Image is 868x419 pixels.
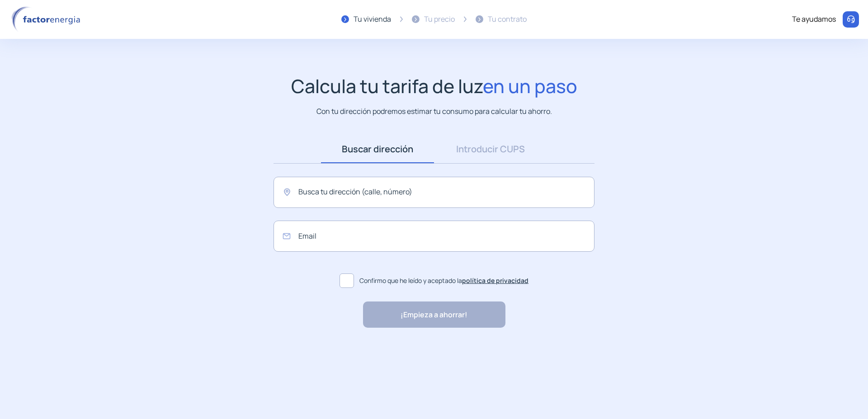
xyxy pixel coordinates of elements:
[354,14,391,25] div: Tu vivienda
[291,75,577,97] h1: Calcula tu tarifa de luz
[846,15,855,24] img: llamar
[434,135,547,163] a: Introducir CUPS
[462,276,528,285] a: política de privacidad
[792,14,836,25] div: Te ayudamos
[424,14,455,25] div: Tu precio
[483,73,577,99] span: en un paso
[9,6,86,33] img: logo factor
[488,14,527,25] div: Tu contrato
[316,106,552,117] p: Con tu dirección podremos estimar tu consumo para calcular tu ahorro.
[321,135,434,163] a: Buscar dirección
[359,276,528,286] span: Confirmo que he leído y aceptado la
